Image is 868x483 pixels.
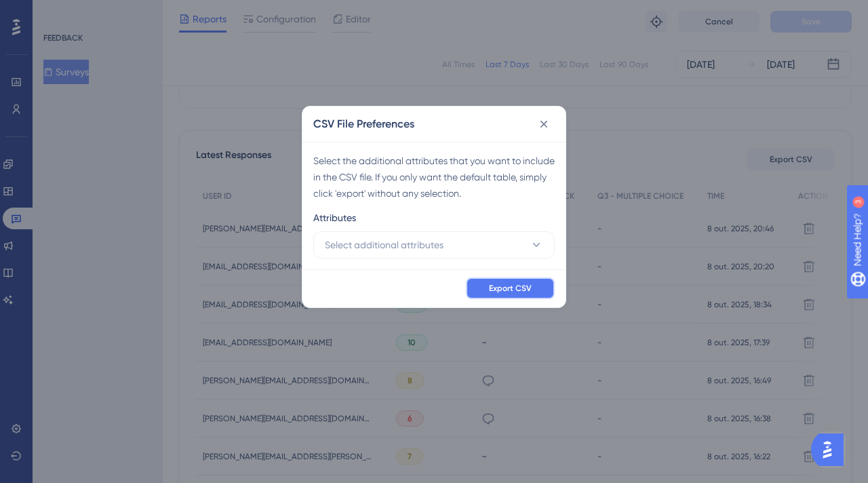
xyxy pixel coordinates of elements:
[313,116,414,132] h2: CSV File Preferences
[313,210,356,226] span: Attributes
[313,153,555,201] div: Select the additional attributes that you want to include in the CSV file. If you only want the d...
[811,429,852,470] iframe: UserGuiding AI Assistant Launcher
[489,283,532,294] span: Export CSV
[32,3,85,20] span: Need Help?
[325,237,443,253] span: Select additional attributes
[94,7,98,18] div: 3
